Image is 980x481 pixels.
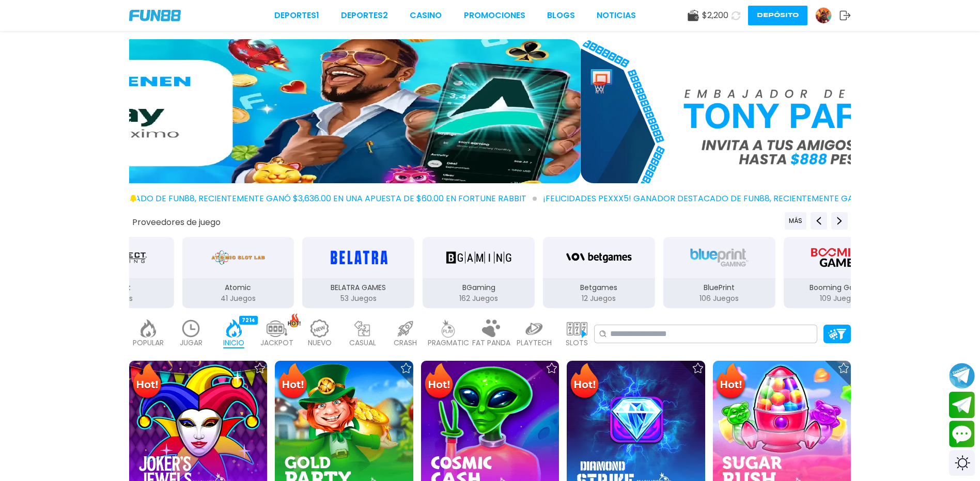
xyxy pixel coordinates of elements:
[597,9,636,22] a: NOTICIAS
[659,236,780,309] button: BluePrint
[288,313,301,327] img: hot
[410,9,442,22] a: CASINO
[224,319,244,338] img: home_active.webp
[567,319,587,338] img: slots_light.webp
[341,9,388,22] a: Deportes2
[274,9,319,22] a: Deportes1
[223,338,244,348] p: INICIO
[181,319,201,338] img: recent_light.webp
[423,293,535,304] p: 162 Juegos
[780,236,900,309] button: Booming Games
[260,338,293,348] p: JACKPOT
[481,319,502,338] img: fat_panda_light.webp
[395,319,416,338] img: crash_light.webp
[566,338,588,348] p: SLOTS
[547,9,575,22] a: BLOGS
[949,421,975,447] button: Contact customer service
[472,338,510,348] p: FAT PANDA
[133,338,164,348] p: POPULAR
[182,282,294,293] p: Atomic
[543,282,655,293] p: Betgames
[298,236,418,309] button: BELATRA GAMES
[446,243,511,272] img: BGaming
[180,338,203,348] p: JUGAR
[308,338,332,348] p: NUEVO
[539,236,659,309] button: Betgames
[807,243,872,272] img: Booming Games
[663,293,775,304] p: 106 Juegos
[815,7,839,24] a: Avatar
[276,362,309,402] img: Hot
[132,217,221,228] button: Proveedores de juego
[302,282,414,293] p: BELATRA GAMES
[428,338,469,348] p: PRAGMATIC
[349,338,376,348] p: CASUAL
[517,338,552,348] p: PLAYTECH
[423,282,535,293] p: BGaming
[949,392,975,419] button: Join telegram
[62,282,174,293] p: Aspect
[949,362,975,389] button: Join telegram channel
[267,319,287,338] img: jackpot_light.webp
[714,362,748,402] img: Hot
[438,319,459,338] img: pragmatic_light.webp
[816,8,831,23] img: Avatar
[302,293,414,304] p: 53 Juegos
[784,282,896,293] p: Booming Games
[130,362,164,402] img: Hot
[566,243,631,272] img: Betgames
[543,293,655,304] p: 12 Juegos
[811,212,827,230] button: Previous providers
[62,293,174,304] p: 1 Juegos
[464,9,525,22] a: Promociones
[309,319,330,338] img: new_light.webp
[748,6,807,25] button: Depósito
[568,362,601,402] img: Hot
[239,316,258,325] div: 7214
[182,293,294,304] p: 41 Juegos
[178,236,299,309] button: Atomic
[687,243,752,272] img: BluePrint
[129,10,181,21] img: Company Logo
[949,450,975,476] div: Switch theme
[663,282,775,293] p: BluePrint
[524,319,545,338] img: playtech_light.webp
[831,212,848,230] button: Next providers
[702,9,728,22] span: $ 2,200
[422,362,456,402] img: Hot
[784,293,896,304] p: 109 Juegos
[138,319,159,338] img: popular_light.webp
[828,329,846,340] img: Platform Filter
[326,243,391,272] img: BELATRA GAMES
[418,236,539,309] button: BGaming
[209,243,267,272] img: Atomic
[785,212,806,230] button: Previous providers
[352,319,373,338] img: casual_light.webp
[394,338,417,348] p: CRASH
[89,243,147,272] img: Aspect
